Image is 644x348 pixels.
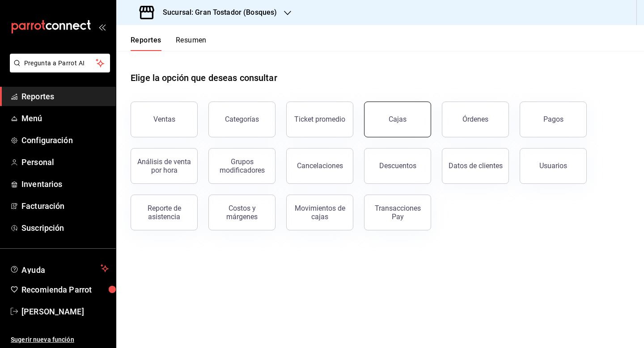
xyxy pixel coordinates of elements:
span: Configuración [21,134,109,146]
button: Cajas [364,102,431,137]
button: Pregunta a Parrot AI [10,54,110,72]
div: Grupos modificadores [214,157,270,174]
span: Facturación [21,200,109,212]
div: Descuentos [379,161,416,170]
span: Ayuda [21,263,97,274]
div: Ticket promedio [294,115,345,123]
span: Suscripción [21,222,109,234]
button: Descuentos [364,148,431,184]
div: navigation tabs [131,36,207,51]
span: Reportes [21,90,109,102]
button: Categorías [208,102,275,137]
button: Transacciones Pay [364,195,431,230]
div: Cajas [389,115,407,123]
div: Transacciones Pay [370,204,425,221]
a: Pregunta a Parrot AI [6,65,110,74]
span: [PERSON_NAME] [21,306,109,318]
div: Órdenes [462,115,488,123]
button: Ventas [131,102,198,137]
div: Usuarios [539,161,567,170]
div: Categorías [225,115,259,123]
h3: Sucursal: Gran Tostador (Bosques) [156,7,277,18]
span: Personal [21,156,109,168]
button: Usuarios [520,148,587,184]
div: Reporte de asistencia [136,204,192,221]
span: Pregunta a Parrot AI [24,59,96,68]
button: Reportes [131,36,161,51]
button: Resumen [176,36,207,51]
button: Órdenes [442,102,509,137]
div: Pagos [543,115,563,123]
span: Menú [21,112,109,124]
div: Análisis de venta por hora [136,157,192,174]
button: Datos de clientes [442,148,509,184]
button: Análisis de venta por hora [131,148,198,184]
div: Datos de clientes [449,161,503,170]
button: Ticket promedio [286,102,353,137]
span: Sugerir nueva función [11,335,109,344]
button: open_drawer_menu [98,23,106,30]
button: Movimientos de cajas [286,195,353,230]
h1: Elige la opción que deseas consultar [131,71,277,85]
span: Recomienda Parrot [21,284,109,296]
button: Reporte de asistencia [131,195,198,230]
div: Ventas [153,115,175,123]
div: Movimientos de cajas [292,204,347,221]
span: Inventarios [21,178,109,190]
button: Pagos [520,102,587,137]
button: Cancelaciones [286,148,353,184]
button: Costos y márgenes [208,195,275,230]
div: Cancelaciones [297,161,343,170]
div: Costos y márgenes [214,204,270,221]
button: Grupos modificadores [208,148,275,184]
